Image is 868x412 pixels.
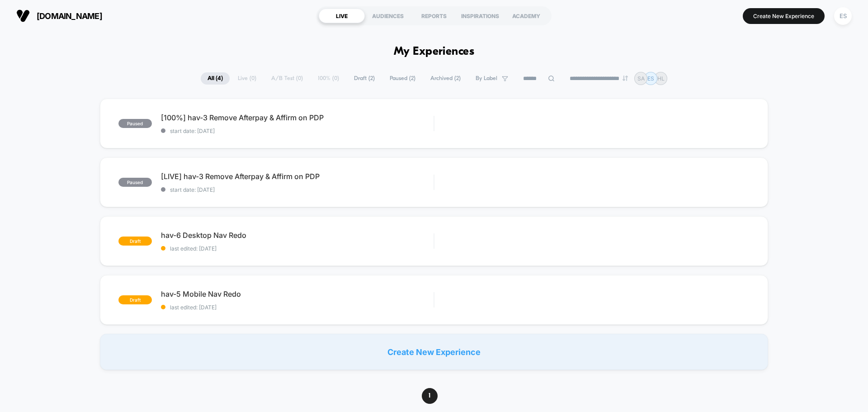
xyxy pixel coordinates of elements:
div: ACADEMY [503,9,549,23]
div: ES [834,7,852,25]
button: Create New Experience [743,8,825,24]
div: AUDIENCES [365,9,411,23]
span: draft [118,295,152,304]
span: hav-5 Mobile Nav Redo [161,289,434,298]
span: All ( 4 ) [201,72,230,85]
img: Visually logo [16,9,30,23]
span: [LIVE] hav-3 Remove Afterpay & Affirm on PDP [161,172,434,181]
span: Draft ( 2 ) [347,72,382,85]
span: paused [118,119,152,128]
div: Create New Experience [100,334,768,370]
h1: My Experiences [394,45,475,58]
span: hav-6 Desktop Nav Redo [161,231,434,240]
span: Archived ( 2 ) [424,72,467,85]
img: end [623,76,628,81]
span: 1 [422,388,438,404]
span: start date: [DATE] [161,186,434,193]
div: LIVE [319,9,365,23]
span: paused [118,178,152,187]
span: Paused ( 2 ) [383,72,422,85]
button: ES [831,7,854,25]
p: SA [637,75,645,82]
div: REPORTS [411,9,457,23]
span: draft [118,237,152,246]
span: By Label [476,75,497,82]
span: [100%] hav-3 Remove Afterpay & Affirm on PDP [161,113,434,122]
div: INSPIRATIONS [457,9,503,23]
span: [DOMAIN_NAME] [37,11,102,21]
p: ES [647,75,654,82]
span: last edited: [DATE] [161,245,434,252]
span: last edited: [DATE] [161,304,434,311]
button: [DOMAIN_NAME] [14,9,105,23]
p: HL [657,75,665,82]
span: start date: [DATE] [161,128,434,134]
